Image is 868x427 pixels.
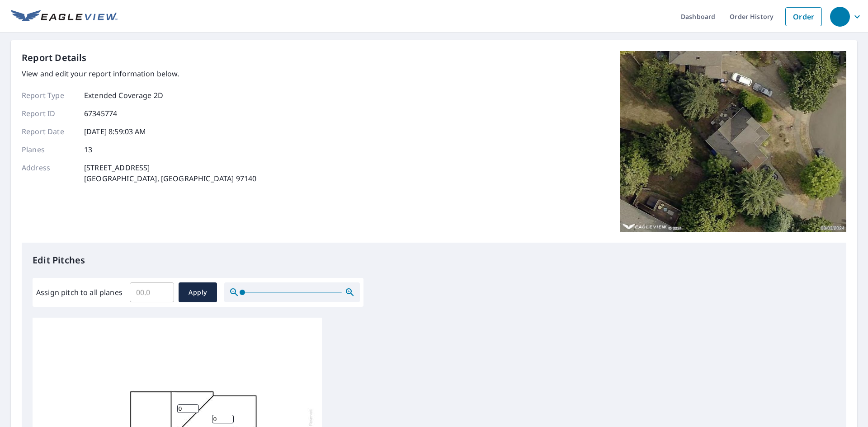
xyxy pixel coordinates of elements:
[84,108,117,119] p: 67345774
[785,7,822,26] a: Order
[22,108,76,119] p: Report ID
[84,90,163,101] p: Extended Coverage 2D
[620,51,846,232] img: Top image
[22,162,76,184] p: Address
[84,126,146,137] p: [DATE] 8:59:03 AM
[179,282,217,302] button: Apply
[186,287,210,298] span: Apply
[22,51,87,65] p: Report Details
[22,68,256,79] p: View and edit your report information below.
[84,144,92,155] p: 13
[84,162,256,184] p: [STREET_ADDRESS] [GEOGRAPHIC_DATA], [GEOGRAPHIC_DATA] 97140
[36,287,123,298] label: Assign pitch to all planes
[130,280,174,305] input: 00.0
[22,144,76,155] p: Planes
[11,10,118,23] img: EV Logo
[22,126,76,137] p: Report Date
[22,90,76,101] p: Report Type
[33,253,835,267] p: Edit Pitches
